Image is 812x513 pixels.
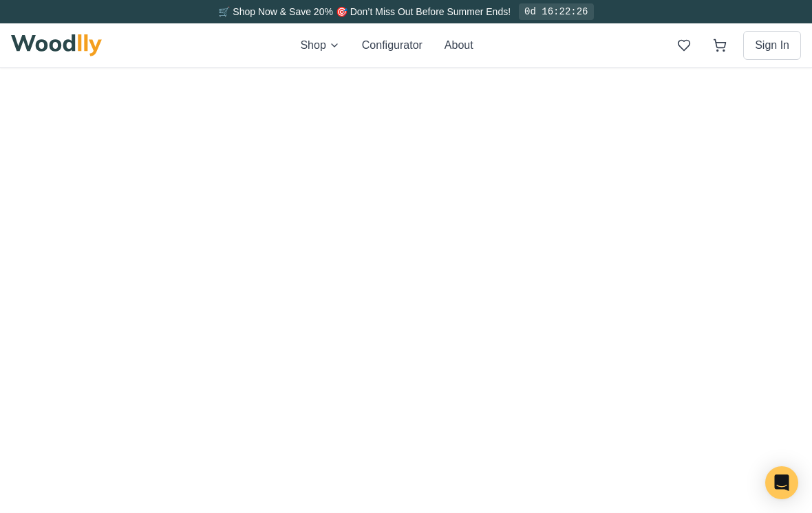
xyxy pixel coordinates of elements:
button: Configurator [362,37,423,54]
div: Open Intercom Messenger [765,466,798,499]
button: Sign In [743,31,801,60]
button: Shop [300,37,339,54]
img: Woodlly [11,34,102,56]
button: About [445,37,473,54]
div: 0d 16:22:26 [519,3,593,20]
span: 🛒 Shop Now & Save 20% 🎯 Don’t Miss Out Before Summer Ends! [218,6,511,17]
